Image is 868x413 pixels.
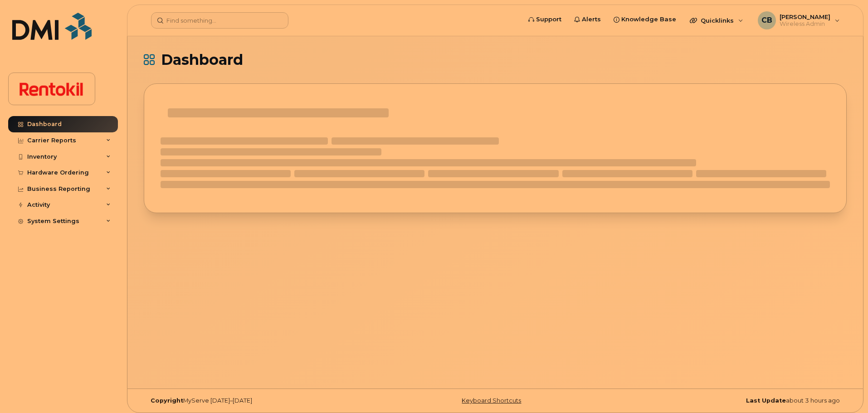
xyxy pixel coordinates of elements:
div: MyServe [DATE]–[DATE] [144,397,378,404]
div: about 3 hours ago [612,397,847,404]
strong: Last Update [746,397,786,404]
a: Keyboard Shortcuts [462,397,521,404]
span: Dashboard [161,53,243,67]
strong: Copyright [151,397,183,404]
